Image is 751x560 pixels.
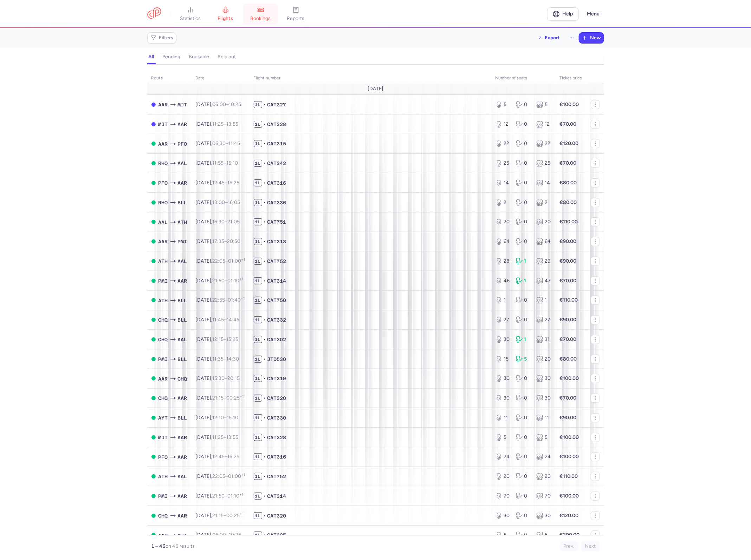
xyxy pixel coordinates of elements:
div: 0 [516,316,531,323]
span: CAT327 [267,101,286,108]
div: 0 [516,375,531,382]
time: 12:10 [213,415,224,421]
span: [DATE], [196,199,240,205]
div: 0 [516,453,531,460]
time: 11:45 [229,140,240,146]
span: AAR [178,453,187,461]
span: CHQ [158,336,168,343]
span: • [264,297,266,304]
span: • [264,395,266,402]
span: PMI [158,277,168,285]
span: [DATE], [196,219,240,225]
div: 15 [496,356,510,363]
span: CAT752 [267,258,286,265]
span: • [264,356,266,363]
span: ATH [158,257,168,265]
span: • [264,277,266,284]
strong: €110.00 [560,219,578,225]
span: 1L [254,238,262,245]
span: – [213,395,244,401]
h4: bookable [189,54,209,60]
time: 15:10 [227,415,239,421]
span: • [264,434,266,441]
span: 1L [254,453,262,460]
span: – [213,219,240,225]
span: [DATE], [196,356,239,362]
span: RHO [158,199,168,206]
div: 12 [496,121,510,128]
span: AAL [158,218,168,226]
span: AAR [178,434,187,441]
span: CAT313 [267,238,286,245]
span: ATH [178,218,187,226]
span: RHO [158,159,168,167]
div: 20 [496,218,510,225]
div: 30 [496,395,510,402]
time: 10:25 [229,101,241,107]
h4: pending [163,54,181,60]
div: 20 [536,473,551,480]
div: 30 [536,375,551,382]
a: CitizenPlane red outlined logo [147,7,161,20]
time: 13:00 [213,199,225,205]
div: 0 [516,395,531,402]
div: 0 [516,218,531,225]
span: • [264,199,266,206]
span: reports [287,15,305,22]
strong: €120.00 [560,140,579,146]
h4: all [149,54,154,60]
span: CAT750 [267,297,286,304]
a: Help [547,7,579,21]
div: 0 [516,297,531,304]
span: CAT332 [267,316,286,323]
span: [DATE], [196,160,238,166]
div: 0 [516,238,531,245]
strong: €90.00 [560,415,577,421]
time: 15:10 [227,160,238,166]
div: 1 [536,297,551,304]
span: – [213,140,240,146]
time: 13:55 [227,121,239,127]
strong: €70.00 [560,160,577,166]
div: 20 [496,473,510,480]
span: BLL [178,355,187,363]
span: [DATE], [196,454,240,460]
div: 0 [516,140,531,147]
span: CAT330 [267,414,286,421]
span: AAR [178,277,187,285]
span: [DATE] [368,86,383,92]
span: MJT [178,101,187,108]
a: flights [208,6,243,22]
span: 1L [254,179,262,186]
span: 1L [254,258,262,265]
span: 1L [254,297,262,304]
span: CAT752 [267,473,286,480]
time: 01:00 [228,473,245,479]
span: MJT [158,120,168,128]
time: 20:50 [227,238,241,244]
span: – [213,101,241,107]
span: • [264,121,266,128]
span: [DATE], [196,238,241,244]
a: statistics [173,6,208,22]
div: 2 [496,199,510,206]
time: 06:00 [213,101,226,107]
span: 1L [254,414,262,421]
time: 17:35 [213,238,225,244]
span: AAR [158,101,168,108]
a: bookings [243,6,278,22]
span: – [213,415,239,421]
span: AAR [158,375,168,383]
sup: +1 [241,473,245,477]
span: 1L [254,218,262,225]
strong: €110.00 [560,297,578,303]
sup: +1 [241,257,245,262]
time: 12:45 [213,180,225,186]
span: [DATE], [196,415,239,421]
span: BLL [178,316,187,324]
time: 22:05 [213,258,226,264]
span: • [264,336,266,343]
strong: €90.00 [560,317,577,323]
div: 47 [536,277,551,284]
span: [DATE], [196,101,241,107]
